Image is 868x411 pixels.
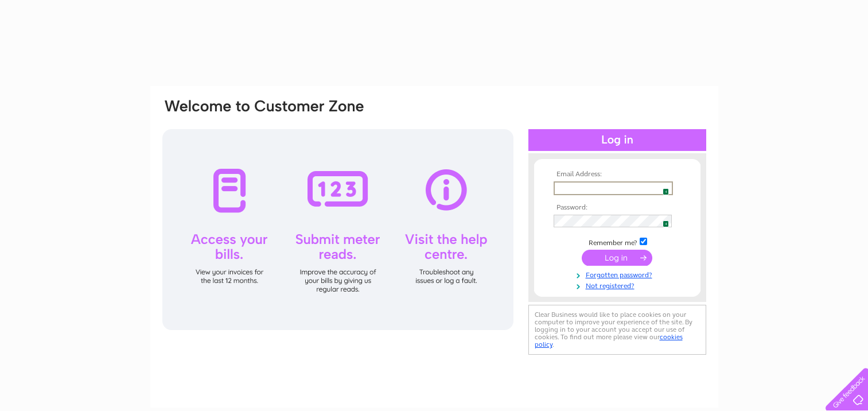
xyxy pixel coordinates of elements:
[554,280,684,290] a: Not registered?
[582,250,652,266] input: Submit
[663,220,669,227] span: 4
[551,204,684,212] th: Password:
[658,183,667,192] img: npw-badge-icon.svg
[658,215,667,224] img: npw-badge-icon.svg
[551,236,684,247] td: Remember me?
[551,170,684,179] th: Email Address:
[663,188,669,195] span: 4
[528,305,706,355] div: Clear Business would like to place cookies on your computer to improve your experience of the sit...
[535,333,683,348] a: cookies policy
[554,269,684,280] a: Forgotten password?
